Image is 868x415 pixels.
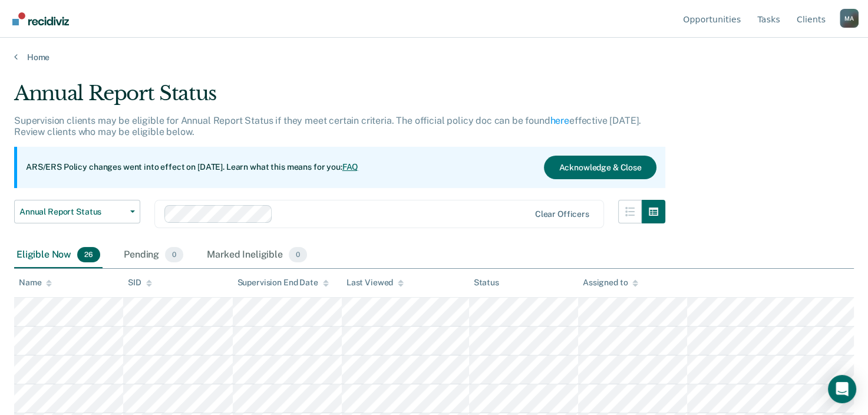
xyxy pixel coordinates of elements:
div: Pending0 [121,242,186,268]
span: 0 [165,247,183,262]
div: Status [474,278,499,288]
div: Eligible Now26 [14,242,103,268]
span: 26 [77,247,100,262]
div: Assigned to [583,278,638,288]
img: Recidiviz [12,12,69,25]
div: Clear officers [535,209,589,219]
div: Open Intercom Messenger [828,375,856,403]
span: 0 [289,247,307,262]
a: Home [14,52,854,62]
div: Supervision End Date [237,278,329,288]
div: Annual Report Status [14,81,665,115]
button: Annual Report Status [14,200,140,223]
div: Last Viewed [346,278,404,288]
div: SID [128,278,152,288]
div: M A [840,9,859,28]
a: FAQ [342,162,359,172]
a: here [550,115,569,126]
p: Supervision clients may be eligible for Annual Report Status if they meet certain criteria. The o... [14,115,641,137]
div: Name [19,278,52,288]
p: ARS/ERS Policy changes went into effect on [DATE]. Learn what this means for you: [26,162,358,173]
span: Annual Report Status [19,207,126,217]
button: Profile dropdown button [840,9,859,28]
button: Acknowledge & Close [544,156,656,179]
div: Marked Ineligible0 [204,242,309,268]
